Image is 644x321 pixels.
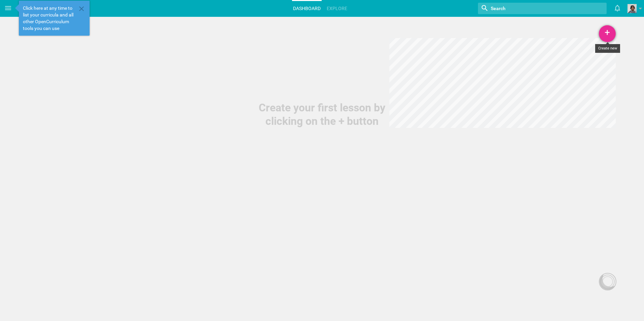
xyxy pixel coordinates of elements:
div: Create new [595,44,620,53]
div: Create your first lesson by clicking on the + button [255,101,389,128]
a: Dashboard [292,1,322,16]
a: Explore [326,1,348,16]
input: Search [490,4,567,13]
div: + [599,25,616,42]
span: Click here at any time to list your curricula and all other OpenCurriculum tools you can use [23,5,76,32]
